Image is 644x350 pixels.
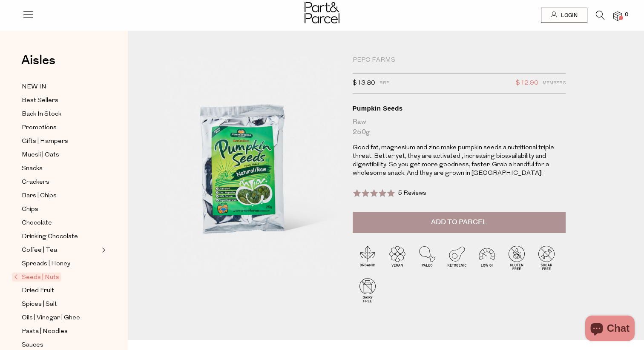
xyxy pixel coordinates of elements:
[22,232,78,242] span: Drinking Chocolate
[541,8,587,23] a: Login
[353,117,566,137] div: Raw 250g
[22,218,99,228] a: Chocolate
[22,204,99,215] a: Chips
[379,78,389,89] span: RRP
[100,245,106,255] button: Expand/Collapse Coffee | Tea
[22,137,68,147] span: Gifts | Hampers
[22,326,99,337] a: Pasta | Noodles
[22,327,68,337] span: Pasta | Noodles
[559,12,578,19] span: Login
[472,243,502,273] img: P_P-ICONS-Live_Bec_V11_Low_Gi.svg
[583,316,637,343] inbox-online-store-chat: Shopify online store chat
[22,259,70,269] span: Spreads | Honey
[22,245,99,256] a: Coffee | Tea
[353,78,375,89] span: $13.80
[353,275,382,305] img: P_P-ICONS-Live_Bec_V11_Dairy_Free.svg
[22,313,80,323] span: Oils | Vinegar | Ghee
[398,190,426,196] span: 5 Reviews
[22,163,99,174] a: Snacks
[22,191,99,201] a: Bars | Chips
[14,272,99,282] a: Seeds | Nuts
[305,2,339,23] img: Part&Parcel
[22,299,99,310] a: Spices | Salt
[353,56,566,65] div: Pepo Farms
[353,212,566,233] button: Add to Parcel
[22,123,57,133] span: Promotions
[22,95,99,106] a: Best Sellers
[22,136,99,147] a: Gifts | Hampers
[22,150,99,160] a: Muesli | Oats
[22,177,49,188] span: Crackers
[22,164,43,174] span: Snacks
[22,122,99,133] a: Promotions
[353,243,382,273] img: P_P-ICONS-Live_Bec_V11_Organic.svg
[22,299,57,310] span: Spices | Salt
[431,217,487,227] span: Add to Parcel
[22,205,38,215] span: Chips
[21,51,55,70] span: Aisles
[22,191,57,201] span: Bars | Chips
[153,56,340,276] img: Pumpkin Seeds
[442,243,472,273] img: P_P-ICONS-Live_Bec_V11_Ketogenic.svg
[502,243,532,273] img: P_P-ICONS-Live_Bec_V11_Gluten_Free.svg
[543,78,566,89] span: Members
[22,218,52,228] span: Chocolate
[22,245,57,256] span: Coffee | Tea
[22,285,99,296] a: Dried Fruit
[382,243,412,273] img: P_P-ICONS-Live_Bec_V11_Vegan.svg
[412,243,442,273] img: P_P-ICONS-Live_Bec_V11_Paleo.svg
[22,150,59,160] span: Muesli | Oats
[532,243,561,273] img: P_P-ICONS-Live_Bec_V11_Sugar_Free.svg
[353,104,566,113] div: Pumpkin Seeds
[353,144,566,178] p: Good fat, magnesium and zinc make pumpkin seeds a nutritional triple threat. Better yet, they are...
[22,109,99,120] a: Back In Stock
[516,78,538,89] span: $12.90
[22,259,99,269] a: Spreads | Honey
[613,11,622,20] a: 0
[22,286,54,296] span: Dried Fruit
[12,273,61,282] span: Seeds | Nuts
[22,82,99,92] a: NEW IN
[22,109,61,120] span: Back In Stock
[22,96,58,106] span: Best Sellers
[21,54,55,75] a: Aisles
[22,82,46,92] span: NEW IN
[22,313,99,323] a: Oils | Vinegar | Ghee
[623,11,630,19] span: 0
[22,177,99,188] a: Crackers
[22,231,99,242] a: Drinking Chocolate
